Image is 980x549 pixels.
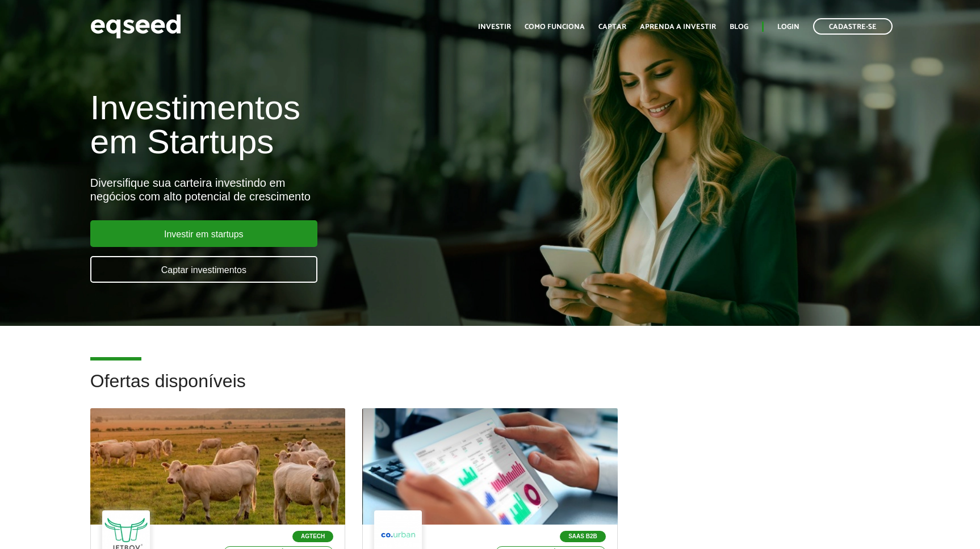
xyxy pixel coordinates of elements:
[478,23,511,31] a: Investir
[525,23,585,31] a: Como funciona
[90,176,563,203] div: Diversifique sua carteira investindo em negócios com alto potencial de crescimento
[90,220,317,247] a: Investir em startups
[560,531,606,542] p: SaaS B2B
[730,23,748,31] a: Blog
[292,531,333,542] p: Agtech
[90,11,181,41] img: EqSeed
[640,23,716,31] a: Aprenda a investir
[90,371,890,408] h2: Ofertas disponíveis
[90,256,317,283] a: Captar investimentos
[777,23,799,31] a: Login
[90,91,563,159] h1: Investimentos em Startups
[813,18,893,35] a: Cadastre-se
[598,23,626,31] a: Captar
